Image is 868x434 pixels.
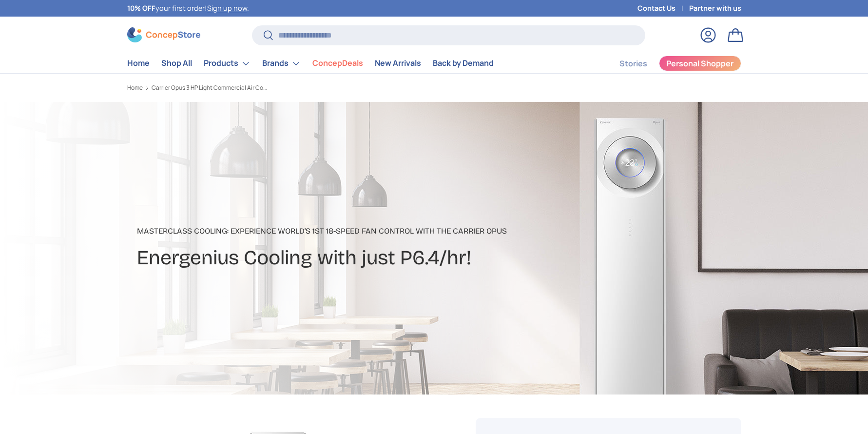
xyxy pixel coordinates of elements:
[312,54,363,73] a: ConcepDeals
[204,54,251,73] a: Products
[127,54,494,73] nav: Primary
[137,245,507,271] h2: Energenius Cooling with just P6.4/hr!
[596,54,741,73] nav: Secondary
[207,3,247,13] a: Sign up now
[619,54,647,73] a: Stories
[127,3,249,14] p: your first order! .
[659,56,741,71] a: Personal Shopper
[152,85,269,91] a: Carrier Opus 3 HP Light Commercial Air Conditioner
[637,3,689,14] a: Contact Us
[127,54,150,73] a: Home
[262,54,301,73] a: Brands
[256,54,307,73] summary: Brands
[127,3,155,13] strong: 10% OFF
[666,59,733,67] span: Personal Shopper
[127,85,143,91] a: Home
[375,54,421,73] a: New Arrivals
[127,27,200,42] img: ConcepStore
[198,54,256,73] summary: Products
[433,54,494,73] a: Back by Demand
[137,225,507,237] p: Masterclass Cooling: Experience World's 1st 18-speed fan control with the Carrier Opus​
[127,83,453,92] nav: Breadcrumbs
[161,54,192,73] a: Shop All
[689,3,741,14] a: Partner with us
